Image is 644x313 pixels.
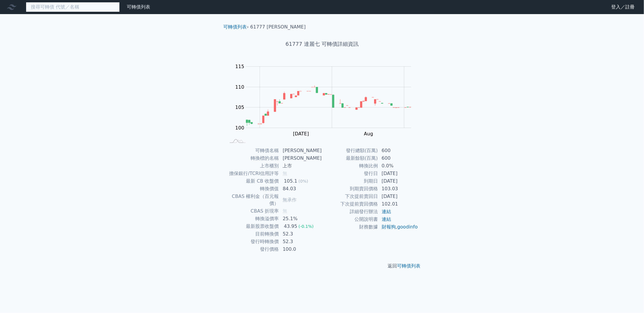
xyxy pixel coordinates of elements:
[219,40,425,48] h1: 61777 達麗七 可轉債詳細資訊
[279,215,322,223] td: 25.1%
[322,185,378,193] td: 到期賣回價格
[378,185,418,193] td: 103.03
[235,105,244,110] tspan: 105
[279,245,322,253] td: 100.0
[283,171,288,176] span: 無
[226,207,279,215] td: CBAS 折現率
[397,224,418,230] a: goodinfo
[378,200,418,208] td: 102.01
[279,154,322,162] td: [PERSON_NAME]
[226,223,279,230] td: 最新股票收盤價
[226,185,279,193] td: 轉換價值
[293,131,309,137] tspan: [DATE]
[283,223,299,230] div: 43.95
[298,179,308,184] span: (0%)
[322,147,378,154] td: 發行總額(百萬)
[322,162,378,170] td: 轉換比例
[378,154,418,162] td: 600
[226,215,279,223] td: 轉換溢價率
[279,230,322,238] td: 52.3
[322,193,378,200] td: 下次提前賣回日
[378,162,418,170] td: 0.0%
[226,147,279,154] td: 可轉債名稱
[232,64,420,137] g: Chart
[226,245,279,253] td: 發行價格
[226,162,279,170] td: 上市櫃別
[382,224,396,230] a: 財報狗
[226,238,279,245] td: 發行時轉換價
[322,177,378,185] td: 到期日
[397,263,421,269] a: 可轉債列表
[378,147,418,154] td: 600
[364,131,373,137] tspan: Aug
[382,209,391,214] a: 連結
[378,170,418,177] td: [DATE]
[382,216,391,222] a: 連結
[279,147,322,154] td: [PERSON_NAME]
[226,154,279,162] td: 轉換標的名稱
[606,2,639,12] a: 登入／註冊
[224,23,249,31] li: ›
[378,223,418,231] td: ,
[279,185,322,193] td: 84.03
[127,4,150,10] a: 可轉債列表
[279,162,322,170] td: 上市
[226,177,279,185] td: 最新 CB 收盤價
[322,216,378,223] td: 公開說明書
[219,262,425,270] p: 返回
[283,197,297,203] span: 無承作
[283,208,288,214] span: 無
[283,178,299,185] div: 105.1
[226,193,279,207] td: CBAS 權利金（百元報價）
[322,200,378,208] td: 下次提前賣回價格
[378,177,418,185] td: [DATE]
[322,170,378,177] td: 發行日
[279,238,322,245] td: 52.3
[235,84,244,90] tspan: 110
[226,230,279,238] td: 目前轉換價
[322,223,378,231] td: 財務數據
[235,64,244,69] tspan: 115
[26,2,120,12] input: 搜尋可轉債 代號／名稱
[322,154,378,162] td: 最新餘額(百萬)
[322,208,378,216] td: 詳細發行辦法
[298,224,314,229] span: (-0.1%)
[224,24,247,30] a: 可轉債列表
[250,23,306,31] li: 61777 [PERSON_NAME]
[378,193,418,200] td: [DATE]
[226,170,279,177] td: 擔保銀行/TCRI信用評等
[235,125,244,131] tspan: 100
